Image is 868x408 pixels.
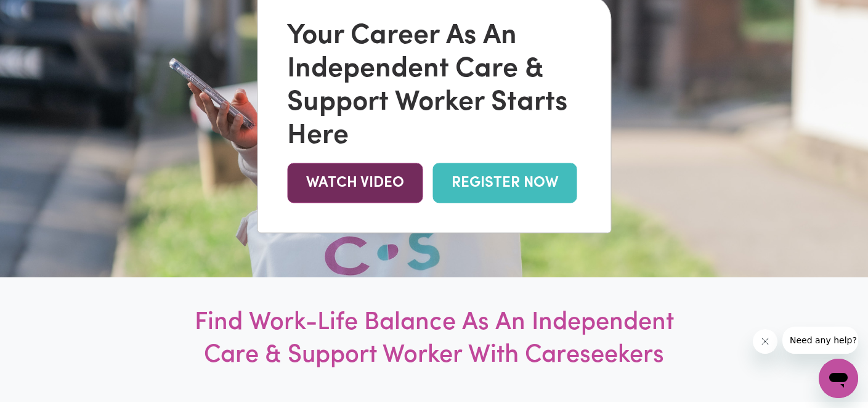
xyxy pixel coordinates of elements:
a: REGISTER NOW [432,163,577,203]
iframe: Message from company [782,327,858,354]
iframe: Button to launch messaging window [819,359,858,398]
h1: Find Work-Life Balance As An Independent Care & Support Worker With Careseekers [170,307,699,372]
iframe: Close message [753,329,777,354]
div: Your Career As An Independent Care & Support Worker Starts Here [287,20,581,153]
a: WATCH VIDEO [287,163,423,203]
